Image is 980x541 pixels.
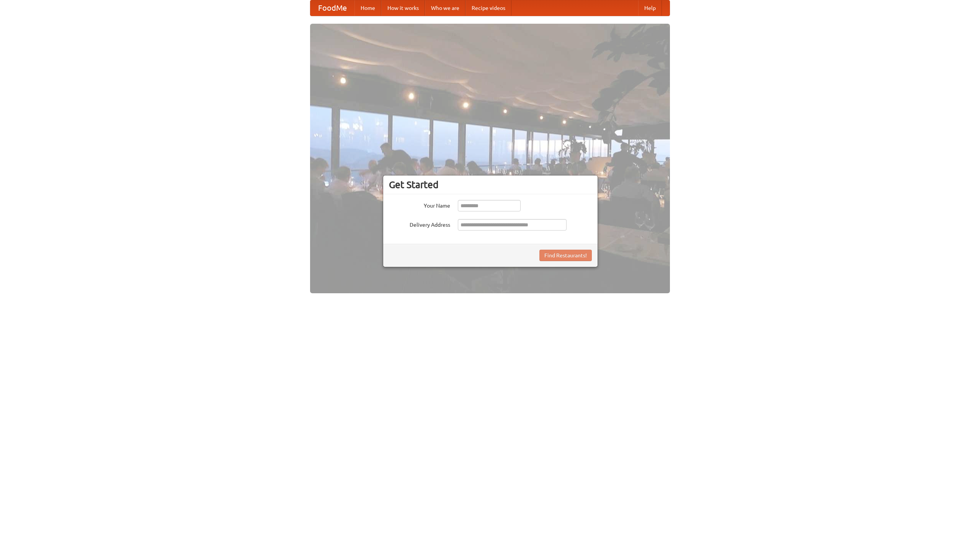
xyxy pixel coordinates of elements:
a: Home [354,0,381,16]
label: Delivery Address [389,219,450,229]
a: Recipe videos [465,0,511,16]
a: Who we are [425,0,465,16]
a: How it works [381,0,425,16]
a: FoodMe [310,0,354,16]
label: Your Name [389,200,450,210]
a: Help [638,0,662,16]
button: Find Restaurants! [539,250,592,261]
h3: Get Started [389,179,592,190]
